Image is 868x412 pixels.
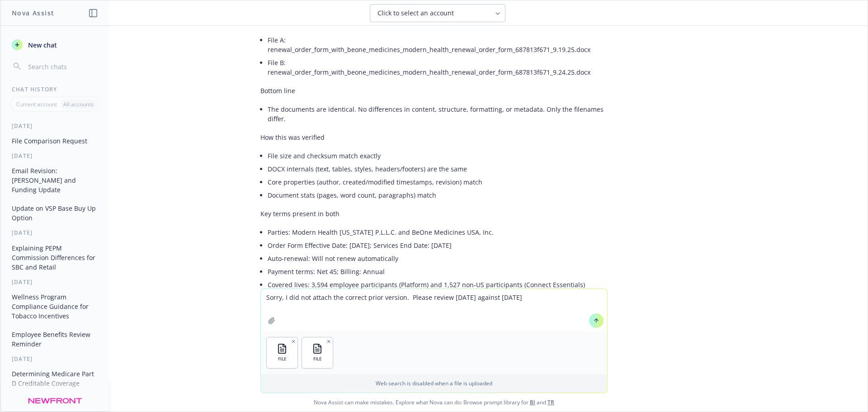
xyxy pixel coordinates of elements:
span: Click to select an account [377,9,454,18]
button: FILE [267,337,297,368]
li: Parties: Modern Health [US_STATE] P.L.L.C. and BeOne Medicines USA, Inc. [268,226,608,239]
button: Determining Medicare Part D Creditable Coverage [8,366,102,391]
li: Core properties (author, created/modified timestamps, revision) match [268,175,608,189]
li: Auto-renewal: Will not renew automatically [268,252,608,265]
p: All accounts [63,100,94,108]
div: [DATE] [1,122,109,130]
div: [DATE] [1,278,109,286]
button: New chat [8,37,102,53]
p: How this was verified [260,133,608,142]
button: Wellness Program Compliance Guidance for Tobacco Incentives [8,289,102,323]
span: FILE [313,356,322,362]
p: Bottom line [260,86,608,95]
li: Order Form Effective Date: [DATE]; Services End Date: [DATE] [268,239,608,252]
button: File Comparison Request [8,133,102,148]
input: Search chats [26,60,98,73]
div: [DATE] [1,229,109,237]
button: FILE [302,337,333,368]
a: BI [530,398,535,406]
p: Web search is disabled when a file is uploaded [266,379,602,387]
div: Chat History [1,85,109,93]
button: Click to select an account [370,4,505,22]
div: [DATE] [1,394,109,402]
button: Explaining PEPM Commission Differences for SBC and Retail [8,241,102,275]
p: Key terms present in both [260,209,608,218]
li: Payment terms: Net 45; Billing: Annual [268,265,608,278]
li: File size and checksum match exactly [268,149,608,162]
li: File B: renewal_order_form_with_beone_medicines_modern_health_renewal_order_form_687813f671_9.24.... [268,56,608,79]
textarea: Sorry, I did not attach the correct prior version. Please review [DATE] against [DATE] [261,289,607,331]
span: New chat [26,40,57,50]
li: Document stats (pages, word count, paragraphs) match [268,189,608,202]
li: File A: renewal_order_form_with_beone_medicines_modern_health_renewal_order_form_687813f671_9.19.... [268,33,608,56]
li: DOCX internals (text, tables, styles, headers/footers) are the same [268,162,608,175]
button: Email Revision: [PERSON_NAME] and Funding Update [8,163,102,197]
button: Employee Benefits Review Reminder [8,327,102,351]
button: Update on VSP Base Buy Up Option [8,201,102,225]
li: Covered lives: 3,594 employee participants (Platform) and 1,527 non‑US participants (Connect Esse... [268,278,608,291]
div: [DATE] [1,355,109,363]
div: [DATE] [1,152,109,160]
a: TR [547,398,554,406]
p: Current account [16,100,57,108]
span: Nova Assist can make mistakes. Explore what Nova can do: Browse prompt library for and [4,393,864,412]
h1: Nova Assist [12,8,54,18]
li: The documents are identical. No differences in content, structure, formatting, or metadata. Only ... [268,103,608,125]
span: FILE [278,356,287,362]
